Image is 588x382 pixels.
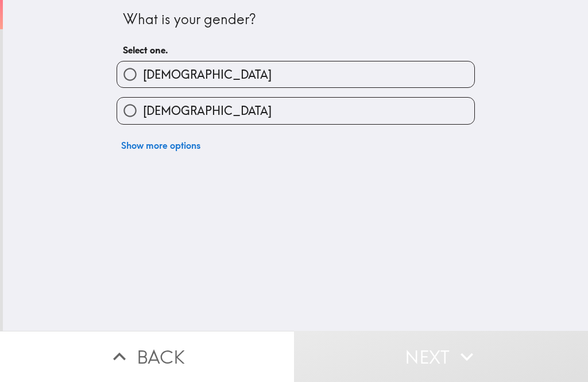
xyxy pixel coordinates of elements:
[117,61,474,87] button: [DEMOGRAPHIC_DATA]
[117,134,205,157] button: Show more options
[123,10,469,29] div: What is your gender?
[117,98,474,124] button: [DEMOGRAPHIC_DATA]
[143,67,272,83] span: [DEMOGRAPHIC_DATA]
[294,331,588,382] button: Next
[143,103,272,119] span: [DEMOGRAPHIC_DATA]
[123,44,469,56] h6: Select one.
